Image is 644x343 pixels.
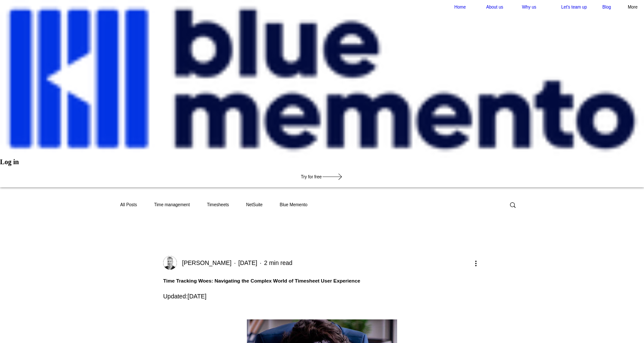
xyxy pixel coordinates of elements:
[471,258,481,268] button: More actions
[264,259,292,266] span: 2 min read
[246,202,262,207] a: NetSuite
[163,292,481,301] p: Updated:
[119,187,500,222] nav: Blog
[188,293,207,300] span: Apr 9, 2024
[509,201,517,208] div: Search
[207,202,229,207] a: Timesheets
[163,277,481,284] h1: Time Tracking Woes: Navigating the Complex World of Timesheet User Experience
[154,202,190,207] a: Time management
[238,259,257,266] span: Jun 30, 2023
[280,202,307,207] a: Blue Memento
[120,202,137,207] a: All Posts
